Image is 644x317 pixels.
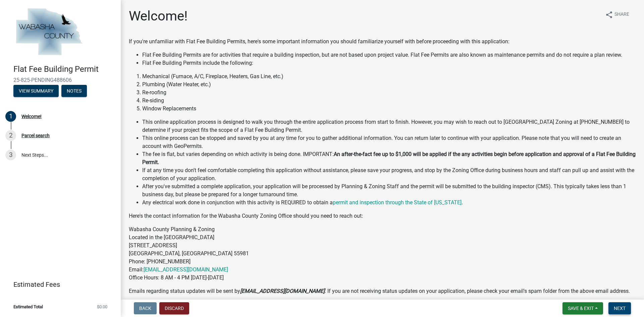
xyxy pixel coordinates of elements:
[129,225,636,282] p: Wabasha County Planning & Zoning Located in the [GEOGRAPHIC_DATA] [STREET_ADDRESS] [GEOGRAPHIC_DA...
[333,199,462,206] a: permit and inspection through the State of [US_STATE]
[142,97,636,105] li: Re-siding
[142,105,636,113] li: Window Replacements
[13,7,85,57] img: Wabasha County, Minnesota
[605,11,613,19] i: share
[608,302,631,314] button: Next
[5,278,110,291] a: Estimated Fees
[13,64,115,74] h4: Flat Fee Building Permit
[129,8,187,24] h1: Welcome!
[144,266,228,273] a: [EMAIL_ADDRESS][DOMAIN_NAME]
[5,130,16,141] div: 2
[13,77,107,83] span: 25-825-PENDING488606
[5,111,16,122] div: 1
[13,85,59,97] button: View Summary
[142,89,636,97] li: Re-roofing
[21,133,50,138] div: Parcel search
[142,81,636,89] li: Plumbing (Water Heater, etc.)
[5,150,16,160] div: 3
[142,51,636,59] li: Flat Fee Building Permits are for activities that require a building inspection, but are not base...
[600,8,635,21] button: shareShare
[614,11,629,19] span: Share
[159,302,189,314] button: Discard
[142,134,636,150] li: This online process can be stopped and saved by you at any time for you to gather additional info...
[129,38,636,46] p: If you're unfamiliar with Flat Fee Building Permits, here's some important information you should...
[139,306,151,311] span: Back
[142,150,636,166] li: The fee is flat, but varies depending on which activity is being done. IMPORTANT:
[61,89,87,94] wm-modal-confirm: Notes
[142,182,636,199] li: After you've submitted a complete application, your application will be processed by Planning & Z...
[142,118,636,134] li: This online application process is designed to walk you through the entire application process fr...
[13,305,43,309] span: Estimated Total
[562,302,603,314] button: Save & Exit
[142,151,636,165] strong: An after-the-fact fee up to $1,000 will be applied if the any activities begin before application...
[61,85,87,97] button: Notes
[129,212,636,220] p: Here's the contact information for the Wabasha County Zoning Office should you need to reach out:
[142,72,636,81] li: Mechanical (Furnace, A/C, Fireplace, Heaters, Gas Line, etc.)
[21,114,42,119] div: Welcome!
[129,287,636,295] p: Emails regarding status updates will be sent by . If you are not receiving status updates on your...
[614,306,626,311] span: Next
[142,59,636,67] li: Flat Fee Building Permits include the following:
[142,166,636,182] li: If at any time you don't feel comfortable completing this application without assistance, please ...
[240,288,325,294] strong: [EMAIL_ADDRESS][DOMAIN_NAME]
[568,306,594,311] span: Save & Exit
[13,89,59,94] wm-modal-confirm: Summary
[134,302,157,314] button: Back
[97,305,107,309] span: $0.00
[142,199,636,207] li: Any electrical work done in conjunction with this activity is REQUIRED to obtain a .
